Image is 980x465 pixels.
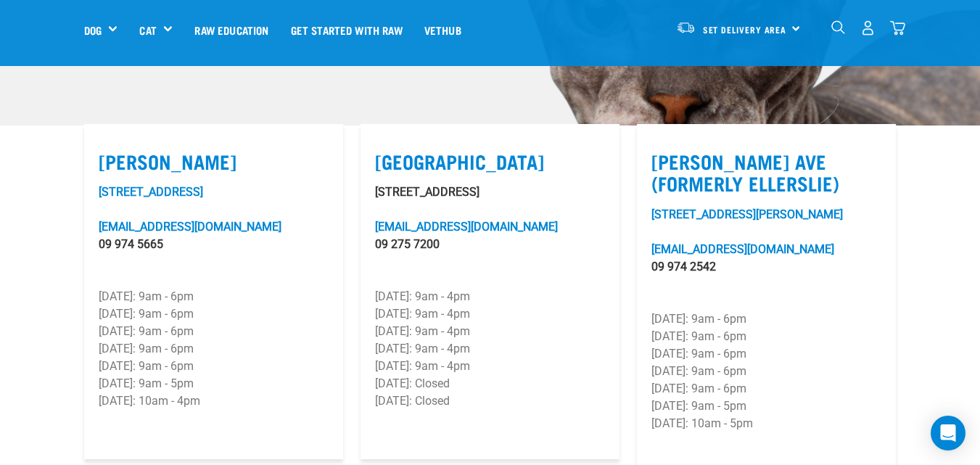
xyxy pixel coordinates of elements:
[99,358,329,375] p: [DATE]: 9am - 6pm
[99,288,329,305] p: [DATE]: 9am - 6pm
[375,392,605,410] p: [DATE]: Closed
[184,1,279,59] a: Raw Education
[703,27,787,32] span: Set Delivery Area
[931,416,965,450] div: Open Intercom Messenger
[375,184,605,201] p: [STREET_ADDRESS]
[99,237,163,251] a: 09 974 5665
[99,185,203,199] a: [STREET_ADDRESS]
[890,20,905,36] img: home-icon@2x.png
[375,305,605,323] p: [DATE]: 9am - 4pm
[651,150,881,194] label: [PERSON_NAME] Ave (Formerly Ellerslie)
[375,288,605,305] p: [DATE]: 9am - 4pm
[413,1,472,59] a: Vethub
[99,150,329,173] label: [PERSON_NAME]
[375,340,605,358] p: [DATE]: 9am - 4pm
[375,237,440,251] a: 09 275 7200
[99,323,329,340] p: [DATE]: 9am - 6pm
[375,323,605,340] p: [DATE]: 9am - 4pm
[651,310,881,328] p: [DATE]: 9am - 6pm
[651,345,881,363] p: [DATE]: 9am - 6pm
[375,375,605,392] p: [DATE]: Closed
[651,260,716,273] a: 09 974 2542
[860,20,876,36] img: user.png
[99,340,329,358] p: [DATE]: 9am - 6pm
[99,220,281,234] a: [EMAIL_ADDRESS][DOMAIN_NAME]
[651,242,834,256] a: [EMAIL_ADDRESS][DOMAIN_NAME]
[99,375,329,392] p: [DATE]: 9am - 5pm
[651,380,881,398] p: [DATE]: 9am - 6pm
[831,20,845,34] img: home-icon-1@2x.png
[99,305,329,323] p: [DATE]: 9am - 6pm
[375,220,558,234] a: [EMAIL_ADDRESS][DOMAIN_NAME]
[651,398,881,415] p: [DATE]: 9am - 5pm
[676,21,696,34] img: van-moving.png
[375,358,605,375] p: [DATE]: 9am - 4pm
[651,415,881,432] p: [DATE]: 10am - 5pm
[280,1,413,59] a: Get started with Raw
[139,22,156,38] a: Cat
[651,207,843,221] a: [STREET_ADDRESS][PERSON_NAME]
[375,150,605,173] label: [GEOGRAPHIC_DATA]
[651,363,881,380] p: [DATE]: 9am - 6pm
[651,328,881,345] p: [DATE]: 9am - 6pm
[84,22,102,38] a: Dog
[99,392,329,410] p: [DATE]: 10am - 4pm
